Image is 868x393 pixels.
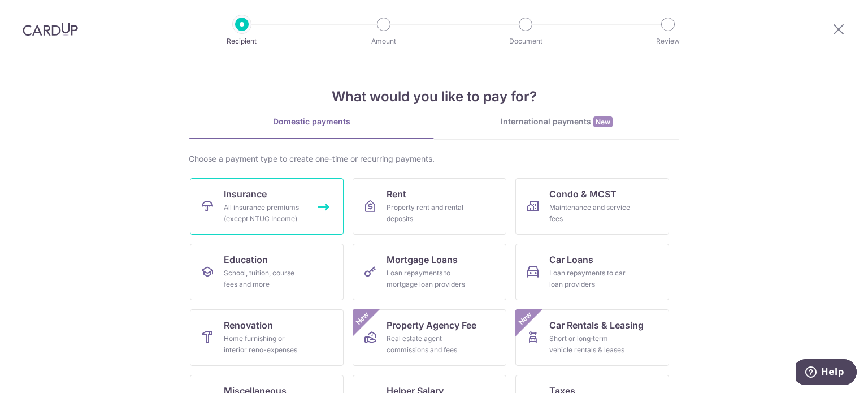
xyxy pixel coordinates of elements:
[190,309,344,366] a: RenovationHome furnishing or interior reno-expenses
[353,244,506,300] a: Mortgage LoansLoan repayments to mortgage loan providers
[626,36,710,47] p: Review
[484,36,567,47] p: Document
[549,267,631,290] div: Loan repayments to car loan providers
[796,359,857,387] iframe: Opens a widget where you can find more information
[549,202,631,224] div: Maintenance and service fees
[25,8,49,18] span: Help
[549,187,617,201] span: Condo & MCST
[515,244,669,300] a: Car LoansLoan repayments to car loan providers
[190,178,344,235] a: InsuranceAll insurance premiums (except NTUC Income)
[593,116,613,127] span: New
[190,244,344,300] a: EducationSchool, tuition, course fees and more
[353,178,506,235] a: RentProperty rent and rental deposits
[387,333,468,356] div: Real estate agent commissions and fees
[549,253,593,266] span: Car Loans
[23,23,78,36] img: CardUp
[189,153,679,165] div: Choose a payment type to create one-time or recurring payments.
[224,318,273,332] span: Renovation
[387,267,468,290] div: Loan repayments to mortgage loan providers
[515,309,669,366] a: Car Rentals & LeasingShort or long‑term vehicle rentals & leasesNew
[342,36,426,47] p: Amount
[224,202,305,224] div: All insurance premiums (except NTUC Income)
[353,309,506,366] a: Property Agency FeeReal estate agent commissions and feesNew
[387,202,468,224] div: Property rent and rental deposits
[189,116,434,127] div: Domestic payments
[189,87,679,107] h4: What would you like to pay for?
[516,309,535,328] span: New
[549,333,631,356] div: Short or long‑term vehicle rentals & leases
[387,187,406,201] span: Rent
[434,116,679,128] div: International payments
[549,318,644,332] span: Car Rentals & Leasing
[200,36,284,47] p: Recipient
[353,309,372,328] span: New
[224,333,305,356] div: Home furnishing or interior reno-expenses
[224,187,267,201] span: Insurance
[387,318,476,332] span: Property Agency Fee
[515,178,669,235] a: Condo & MCSTMaintenance and service fees
[387,253,458,266] span: Mortgage Loans
[224,267,305,290] div: School, tuition, course fees and more
[224,253,268,266] span: Education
